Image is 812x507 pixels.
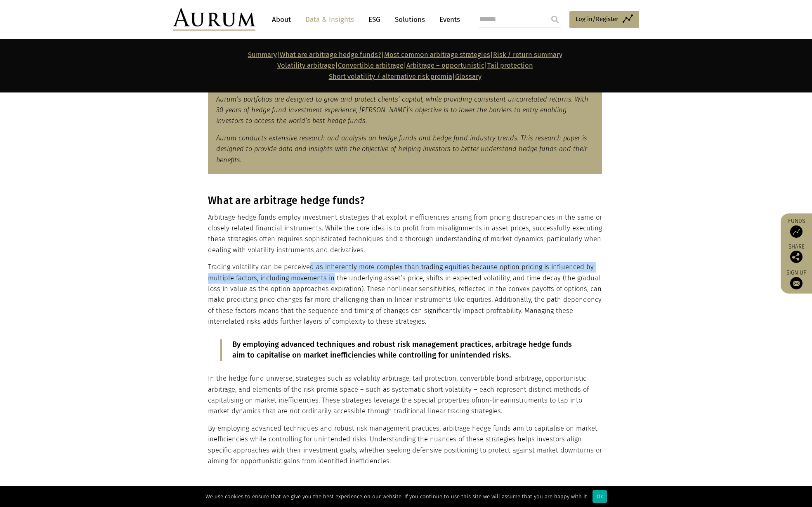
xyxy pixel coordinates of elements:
[208,423,602,467] p: By employing advanced techniques and robust risk management practices, arbitrage hedge funds aim ...
[338,62,404,69] a: Convertible arbitrage
[329,73,452,81] a: Short volatility / alternative risk premia
[547,11,563,28] input: Submit
[384,51,490,59] a: Most common arbitrage strategies
[364,12,385,27] a: ESG
[216,134,587,164] em: Aurum conducts extensive research and analysis on hedge funds and hedge fund industry trends. Thi...
[277,62,487,69] strong: | | |
[790,251,803,263] img: Share this post
[208,373,602,417] p: In the hedge fund universe, strategies such as volatility arbitrage, tail protection, convertible...
[435,12,460,27] a: Events
[329,73,482,81] span: |
[277,62,335,69] a: Volatility arbitrage
[391,12,429,27] a: Solutions
[785,244,808,263] div: Share
[216,95,588,125] em: Aurum’s portfolios are designed to grow and protect clients’ capital, while providing consistent ...
[208,212,602,256] p: Arbitrage hedge funds employ investment strategies that exploit inefficiencies arising from prici...
[268,12,295,27] a: About
[455,73,482,81] a: Glossary
[208,194,602,207] h3: What are arbitrage hedge funds?
[208,262,602,327] p: Trading volatility can be perceived as inherently more complex than trading equities because opti...
[785,269,808,289] a: Sign up
[173,8,255,31] img: Aurum
[232,339,579,361] p: By employing advanced techniques and robust risk management practices, arbitrage hedge funds aim ...
[576,14,618,24] span: Log in/Register
[487,62,533,69] a: Tail protection
[493,51,562,59] a: Risk / return summary
[406,62,484,69] a: Arbitrage – opportunistic
[301,12,358,27] a: Data & Insights
[569,11,639,28] a: Log in/Register
[248,51,277,59] a: Summary
[592,490,607,503] div: Ok
[248,51,493,59] strong: | | |
[280,51,381,59] a: What are arbitrage hedge funds?
[785,218,808,238] a: Funds
[477,396,510,404] span: non-linear
[790,225,803,238] img: Access Funds
[790,277,803,289] img: Sign up to our newsletter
